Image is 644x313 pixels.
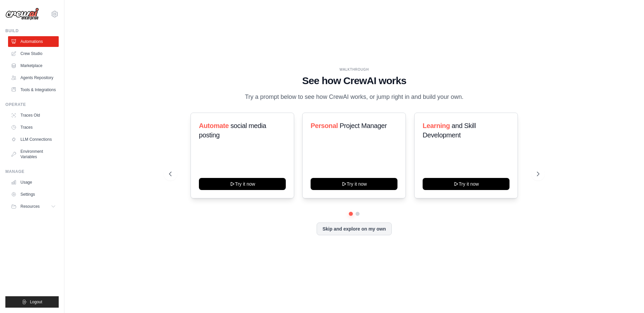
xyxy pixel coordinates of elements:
span: Learning [423,122,450,129]
button: Try it now [423,178,509,190]
p: Try a prompt below to see how CrewAI works, or jump right in and build your own. [241,92,467,102]
a: Crew Studio [8,48,59,59]
span: social media posting [199,122,266,139]
div: Manage [5,169,59,174]
div: Build [5,28,59,34]
div: Operate [5,102,59,107]
span: Resources [20,204,40,209]
a: LLM Connections [8,134,59,145]
button: Try it now [311,178,397,190]
a: Agents Repository [8,72,59,83]
span: Personal [311,122,338,129]
h1: See how CrewAI works [169,75,539,87]
span: Automate [199,122,229,129]
a: Environment Variables [8,146,59,162]
span: Logout [30,299,42,305]
span: and Skill Development [423,122,476,139]
a: Automations [8,36,59,47]
button: Try it now [199,178,286,190]
span: Project Manager [340,122,387,129]
a: Traces Old [8,110,59,121]
a: Settings [8,189,59,200]
button: Skip and explore on my own [317,223,391,235]
a: Usage [8,177,59,188]
div: WALKTHROUGH [169,67,539,72]
a: Tools & Integrations [8,84,59,95]
a: Marketplace [8,60,59,71]
img: Logo [5,8,39,20]
button: Logout [5,296,59,308]
button: Resources [8,201,59,212]
a: Traces [8,122,59,133]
